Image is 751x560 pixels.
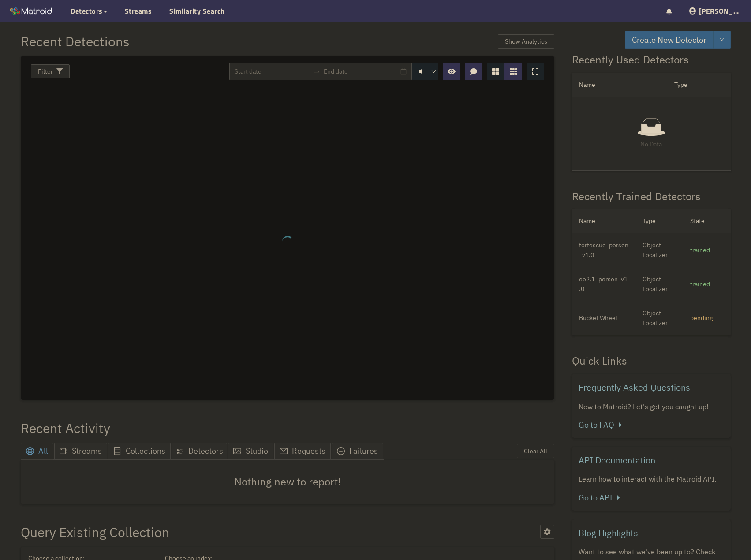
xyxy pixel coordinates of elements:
span: mail [280,447,288,455]
td: Bucket Wheel [572,301,635,335]
div: Go to API [579,492,724,504]
th: Name [572,209,635,233]
span: Requests [292,446,325,456]
th: Type [667,73,731,97]
span: Streams [72,446,102,456]
div: Go to FAQ [579,419,724,431]
span: to [313,68,320,75]
span: Collections [126,446,165,456]
div: Recently Used Detectors [572,52,731,68]
div: pending [690,313,724,323]
span: Show Analytics [505,37,547,46]
th: Name [572,73,667,97]
a: Similarity Search [169,6,225,16]
span: minus-circle [337,447,345,455]
p: No Data [579,139,724,149]
td: Object Localizer [635,267,683,301]
div: Learn how to interact with the Matroid API. [579,474,724,485]
th: State [683,209,731,233]
span: swap-right [313,68,320,75]
button: Filter [31,64,70,78]
span: down [720,37,724,43]
span: database [113,447,121,455]
td: Object Localizer [635,233,683,267]
button: Create New Detector [625,31,714,49]
div: New to Matroid? Let's get you caught up! [579,401,724,412]
span: Failures [349,446,378,456]
input: End date [324,67,399,76]
th: Type [635,209,683,233]
span: Filter [38,67,53,76]
div: Blog Highlights [579,526,724,540]
td: Object Localizer [635,301,683,335]
div: Recent Activity [21,418,110,438]
span: Detectors [188,445,223,457]
a: Streams [125,6,152,16]
span: All [38,446,48,456]
td: eo2.1_person_v1.0 [572,267,635,301]
span: down [431,69,437,75]
span: Query Existing Collection [21,522,169,542]
div: Nothing new to report! [21,460,554,504]
img: Matroid logo [9,5,53,18]
span: Detectors [71,6,103,16]
span: Recent Detections [21,31,130,52]
span: picture [233,447,241,455]
div: Frequently Asked Questions [579,381,724,394]
button: Show Analytics [498,34,554,49]
input: Start date [235,67,310,76]
div: API Documentation [579,453,724,467]
button: down [713,31,731,49]
div: trained [690,279,724,289]
div: Quick Links [572,353,731,370]
div: Recently Trained Detectors [572,188,731,205]
td: fortescue_person_v1.0 [572,233,635,267]
div: trained [690,245,724,255]
span: Clear All [524,446,547,456]
span: global [26,447,34,455]
span: Studio [246,446,268,456]
button: Clear All [517,444,554,458]
span: video-camera [60,447,67,455]
span: Create New Detector [632,34,706,46]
